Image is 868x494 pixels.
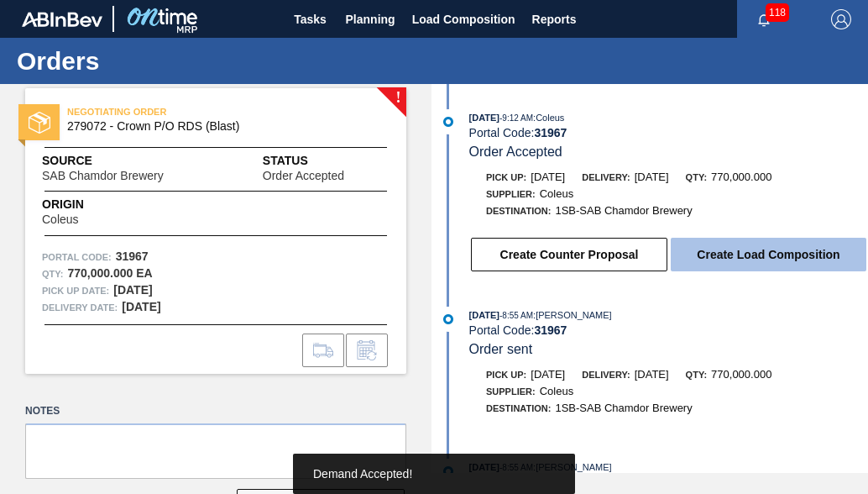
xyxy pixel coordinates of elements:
button: Create Load Composition [671,238,866,271]
img: status [29,112,50,134]
span: Planning [346,9,395,29]
span: - 8:55 AM [499,311,533,320]
span: - 9:12 AM [499,113,533,123]
strong: [DATE] [113,283,152,297]
img: atual [443,314,453,324]
img: atual [443,117,453,127]
span: [DATE] [635,171,669,183]
span: Reports [532,9,577,29]
span: Supplier: [486,189,536,199]
span: Order sent [469,342,533,356]
span: Pick up: [486,172,526,182]
img: TNhmsLtSVTkK8tSr43FrP2fwEKptu5GPRR3wAAAABJRU5ErkJggg== [22,12,102,27]
span: [DATE] [469,310,499,320]
span: [DATE] [531,171,565,183]
label: Notes [25,399,406,423]
span: Load Composition [412,9,515,29]
div: Go to Load Composition [302,334,344,367]
button: Notifications [737,8,791,31]
span: : Coleus [533,113,564,123]
span: Order Accepted [469,145,562,159]
strong: 31967 [534,323,567,337]
span: Pick up Date: [42,282,109,299]
span: Destination: [486,403,551,413]
span: Demand Accepted! [313,467,412,481]
span: Delivery Date: [42,299,118,316]
span: 770,000.000 [711,368,771,381]
span: 1SB-SAB Chamdor Brewery [555,402,692,414]
span: Tasks [292,9,329,29]
span: [DATE] [635,368,669,381]
span: Qty: [686,370,707,380]
span: Qty: [686,172,707,182]
h1: Orders [17,51,315,71]
button: Create Counter Proposal [471,238,667,271]
span: SAB Chamdor Brewery [42,170,164,182]
span: 118 [766,3,789,22]
span: Pick up: [486,370,526,380]
span: Coleus [42,213,79,226]
strong: 770,000.000 EA [67,266,152,280]
span: Order Accepted [263,170,344,182]
span: Coleus [540,187,573,200]
span: Portal Code: [42,249,112,265]
span: Supplier: [486,386,536,397]
span: 279072 - Crown P/O RDS (Blast) [67,120,372,133]
span: Delivery: [582,370,630,380]
img: Logout [831,9,851,29]
span: NEGOTIATING ORDER [67,103,302,120]
span: 1SB-SAB Chamdor Brewery [555,204,692,217]
span: Source [42,152,214,170]
strong: 31967 [534,126,567,139]
span: Origin [42,196,120,213]
strong: 31967 [116,250,149,263]
div: Portal Code: [469,126,868,139]
div: Portal Code: [469,323,868,337]
strong: [DATE] [122,300,160,313]
span: : [PERSON_NAME] [533,310,612,320]
span: Delivery: [582,172,630,182]
span: 770,000.000 [711,171,771,183]
div: Inform order change [346,334,388,367]
span: Status [263,152,390,170]
span: Coleus [540,385,573,397]
span: Qty : [42,265,63,282]
span: [DATE] [469,113,499,123]
span: [DATE] [531,368,565,381]
span: Destination: [486,206,551,216]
